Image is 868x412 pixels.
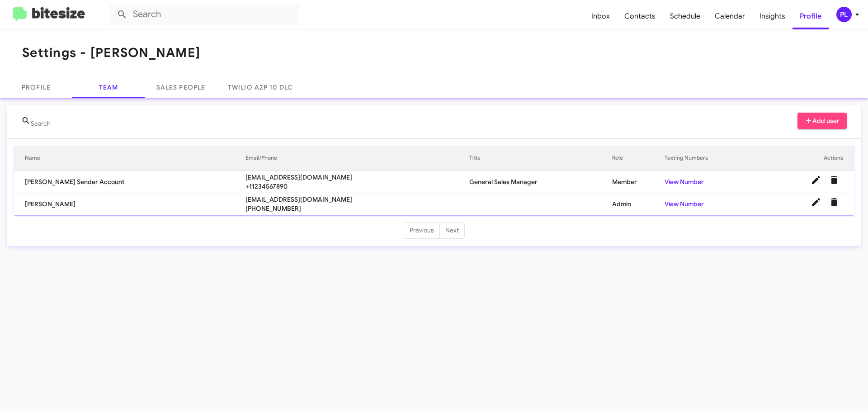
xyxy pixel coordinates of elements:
[793,3,829,29] a: Profile
[245,204,469,213] span: [PHONE_NUMBER]
[612,146,664,171] th: Role
[797,113,847,129] button: Add user
[612,193,664,215] td: Admin
[217,76,303,98] a: Twilio A2P 10 DLC
[245,146,469,171] th: Email/Phone
[469,171,613,193] td: General Sales Manager
[612,171,664,193] td: Member
[829,7,858,22] button: PL
[245,182,469,191] span: +11234567890
[14,146,245,171] th: Name
[665,146,755,171] th: Texting Numbers
[825,171,843,189] button: Delete User
[663,3,708,29] a: Schedule
[72,76,145,98] a: Team
[584,3,617,29] a: Inbox
[469,146,613,171] th: Title
[708,3,752,29] a: Calendar
[755,146,854,171] th: Actions
[31,120,112,128] input: Name or Email
[22,46,200,60] h1: Settings - [PERSON_NAME]
[14,193,245,215] td: [PERSON_NAME]
[805,113,840,129] span: Add user
[109,4,299,25] input: Search
[245,195,469,204] span: [EMAIL_ADDRESS][DOMAIN_NAME]
[665,178,704,186] a: View Number
[245,173,469,182] span: [EMAIL_ADDRESS][DOMAIN_NAME]
[752,3,793,29] a: Insights
[617,3,663,29] a: Contacts
[665,200,704,208] a: View Number
[836,7,852,22] div: PL
[145,76,217,98] a: Sales People
[14,171,245,193] td: [PERSON_NAME] Sender Account
[825,193,843,211] button: Delete User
